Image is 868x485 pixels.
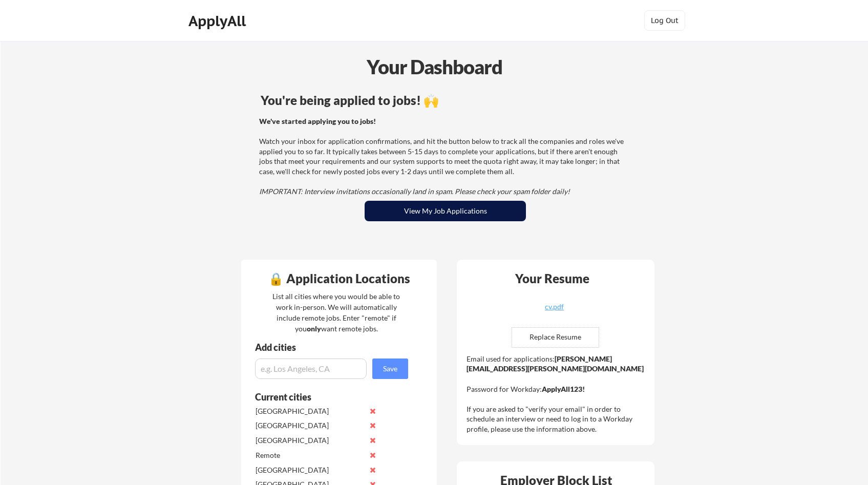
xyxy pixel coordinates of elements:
button: Log Out [644,10,685,31]
div: List all cities where you would be able to work in-person. We will automatically include remote j... [266,291,407,334]
div: Watch your inbox for application confirmations, and hit the button below to track all the compani... [259,116,628,197]
div: ApplyAll [188,12,249,30]
strong: ApplyAll123! [542,385,585,393]
div: [GEOGRAPHIC_DATA] [256,465,364,475]
div: Your Resume [501,272,603,285]
div: Email used for applications: Password for Workday: If you are asked to "verify your email" in ord... [467,354,647,434]
strong: only [307,324,321,333]
div: Remote [256,450,364,460]
div: 🔒 Application Locations [244,272,434,285]
em: IMPORTANT: Interview invitations occasionally land in spam. Please check your spam folder daily! [259,187,570,196]
div: [GEOGRAPHIC_DATA] [256,435,364,446]
div: Your Dashboard [1,52,868,81]
div: cv.pdf [493,303,615,310]
a: cv.pdf [493,303,615,319]
strong: [PERSON_NAME][EMAIL_ADDRESS][PERSON_NAME][DOMAIN_NAME] [467,354,644,373]
button: Save [372,359,408,379]
strong: We've started applying you to jobs! [259,117,376,125]
div: Add cities [255,343,411,352]
div: [GEOGRAPHIC_DATA] [256,420,364,431]
button: View My Job Applications [365,201,526,221]
div: You're being applied to jobs! 🙌 [261,94,630,107]
div: [GEOGRAPHIC_DATA] [256,406,364,416]
div: Current cities [255,392,397,402]
input: e.g. Los Angeles, CA [255,359,367,379]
